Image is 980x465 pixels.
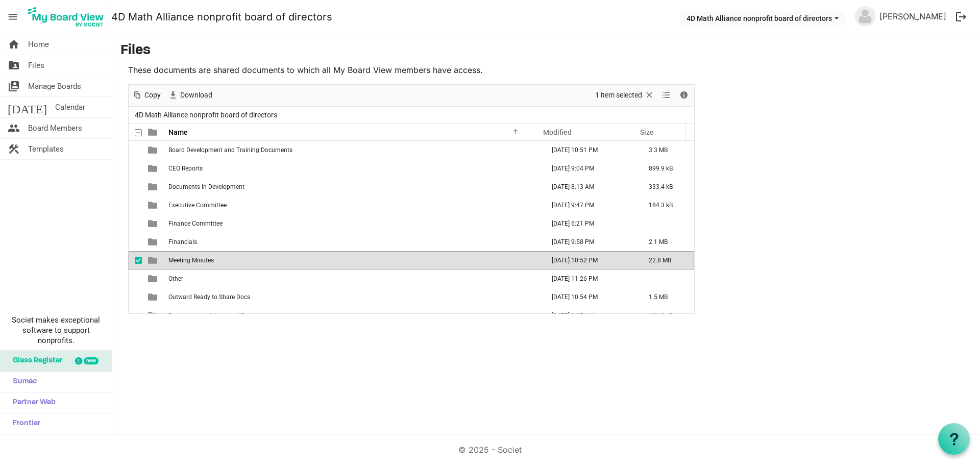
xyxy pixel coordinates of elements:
[168,257,214,264] span: Meeting Minutes
[165,196,541,214] td: Executive Committee is template cell column header Name
[8,139,20,159] span: construction
[541,214,638,233] td: August 06, 2024 6:21 PM column header Modified
[638,233,694,251] td: 2.1 MB is template cell column header Size
[638,251,694,270] td: 22.8 MB is template cell column header Size
[165,233,541,251] td: Financials is template cell column header Name
[129,270,142,288] td: checkbox
[658,85,675,106] div: View
[168,275,183,282] span: Other
[129,141,142,159] td: checkbox
[28,34,49,55] span: Home
[142,196,165,214] td: is template cell column header type
[142,159,165,178] td: is template cell column header type
[165,270,541,288] td: Other is template cell column header Name
[592,85,658,106] div: Clear selection
[875,6,950,27] a: [PERSON_NAME]
[168,312,273,319] span: Permanent and Approved Documents
[541,159,638,178] td: August 09, 2024 9:04 PM column header Modified
[8,372,37,392] span: Sumac
[168,293,250,301] span: Outward Ready to Share Docs
[8,97,47,117] span: [DATE]
[638,159,694,178] td: 899.9 kB is template cell column header Size
[638,196,694,214] td: 184.3 kB is template cell column header Size
[638,270,694,288] td: is template cell column header Size
[168,128,188,136] span: Name
[129,196,142,214] td: checkbox
[950,6,972,28] button: logout
[541,270,638,288] td: July 24, 2023 11:26 PM column header Modified
[84,357,99,364] div: new
[164,85,216,106] div: Download
[660,89,672,102] button: View dropdownbutton
[142,251,165,270] td: is template cell column header type
[541,306,638,325] td: November 15, 2023 8:07 AM column header Modified
[28,139,64,159] span: Templates
[680,11,845,25] button: 4D Math Alliance nonprofit board of directors dropdownbutton
[129,214,142,233] td: checkbox
[28,76,81,96] span: Manage Boards
[594,89,656,102] button: Selection
[677,89,691,102] button: Details
[638,178,694,196] td: 333.4 kB is template cell column header Size
[8,55,20,76] span: folder_shared
[168,220,223,227] span: Finance Committee
[168,202,227,209] span: Executive Committee
[8,118,20,138] span: people
[129,306,142,325] td: checkbox
[142,178,165,196] td: is template cell column header type
[142,141,165,159] td: is template cell column header type
[168,146,292,154] span: Board Development and Training Documents
[8,413,40,434] span: Frontier
[111,7,332,27] a: 4D Math Alliance nonprofit board of directors
[25,4,107,30] img: My Board View Logo
[541,288,638,306] td: July 31, 2025 10:54 PM column header Modified
[541,233,638,251] td: July 30, 2024 9:58 PM column header Modified
[541,141,638,159] td: July 31, 2025 10:51 PM column header Modified
[129,233,142,251] td: checkbox
[458,445,522,455] a: © 2025 - Societ
[166,89,214,102] button: Download
[25,4,111,30] a: My Board View Logo
[165,159,541,178] td: CEO Reports is template cell column header Name
[5,315,107,346] span: Societ makes exceptional software to support nonprofits.
[28,118,82,138] span: Board Members
[165,214,541,233] td: Finance Committee is template cell column header Name
[541,196,638,214] td: November 11, 2024 9:47 PM column header Modified
[543,128,572,136] span: Modified
[142,270,165,288] td: is template cell column header type
[128,64,695,76] p: These documents are shared documents to which all My Board View members have access.
[28,55,44,76] span: Files
[165,288,541,306] td: Outward Ready to Share Docs is template cell column header Name
[143,89,162,102] span: Copy
[638,288,694,306] td: 1.5 MB is template cell column header Size
[8,76,20,96] span: switch_account
[133,109,279,121] span: 4D Math Alliance nonprofit board of directors
[8,351,62,371] span: Glass Register
[541,251,638,270] td: July 24, 2025 10:52 PM column header Modified
[8,34,20,55] span: home
[129,85,164,106] div: Copy
[55,97,85,117] span: Calendar
[142,214,165,233] td: is template cell column header type
[3,7,22,27] span: menu
[168,165,203,172] span: CEO Reports
[129,251,142,270] td: checkbox
[855,6,875,27] img: no-profile-picture.svg
[165,141,541,159] td: Board Development and Training Documents is template cell column header Name
[8,393,56,413] span: Partner Web
[129,159,142,178] td: checkbox
[168,183,244,190] span: Documents in Development
[541,178,638,196] td: November 15, 2023 8:13 AM column header Modified
[165,306,541,325] td: Permanent and Approved Documents is template cell column header Name
[142,233,165,251] td: is template cell column header type
[638,141,694,159] td: 3.3 MB is template cell column header Size
[165,178,541,196] td: Documents in Development is template cell column header Name
[168,238,197,246] span: Financials
[142,306,165,325] td: is template cell column header type
[179,89,213,102] span: Download
[640,128,654,136] span: Size
[638,306,694,325] td: 434.2 kB is template cell column header Size
[131,89,163,102] button: Copy
[142,288,165,306] td: is template cell column header type
[129,288,142,306] td: checkbox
